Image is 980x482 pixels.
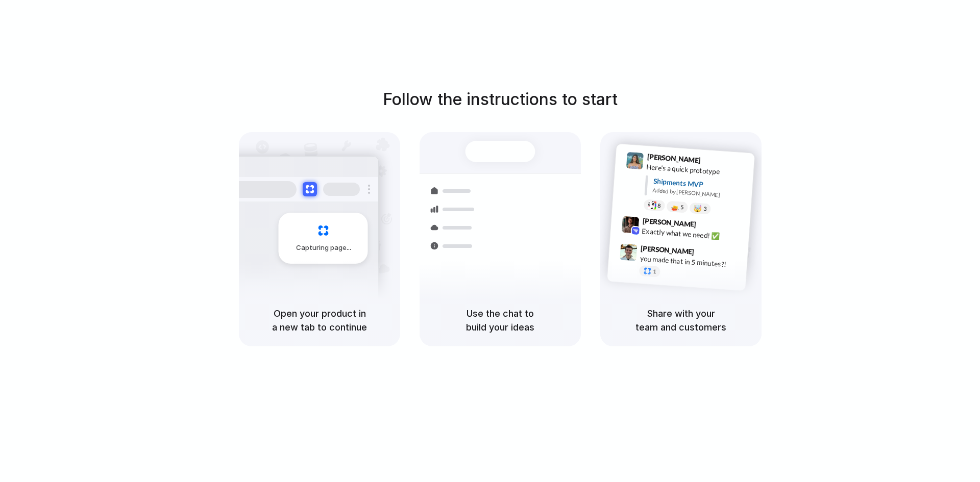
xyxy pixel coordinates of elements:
span: 5 [680,205,684,210]
span: 3 [703,206,707,212]
div: 🤯 [694,205,702,212]
span: [PERSON_NAME] [641,243,695,258]
span: 9:42 AM [699,220,720,233]
div: Exactly what we need! ✅ [642,226,744,243]
span: [PERSON_NAME] [647,151,701,166]
h5: Share with your team and customers [612,307,749,334]
span: 8 [657,203,661,209]
h5: Use the chat to build your ideas [432,307,569,334]
div: Added by [PERSON_NAME] [652,186,746,201]
span: 9:47 AM [697,247,718,260]
span: [PERSON_NAME] [642,215,696,230]
div: Here's a quick prototype [646,162,748,179]
h1: Follow the instructions to start [383,87,618,112]
span: Capturing page [296,243,353,253]
span: 9:41 AM [704,156,725,168]
span: 1 [653,269,656,274]
div: you made that in 5 minutes?! [640,253,742,270]
h5: Open your product in a new tab to continue [251,307,388,334]
div: Shipments MVP [653,176,747,193]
